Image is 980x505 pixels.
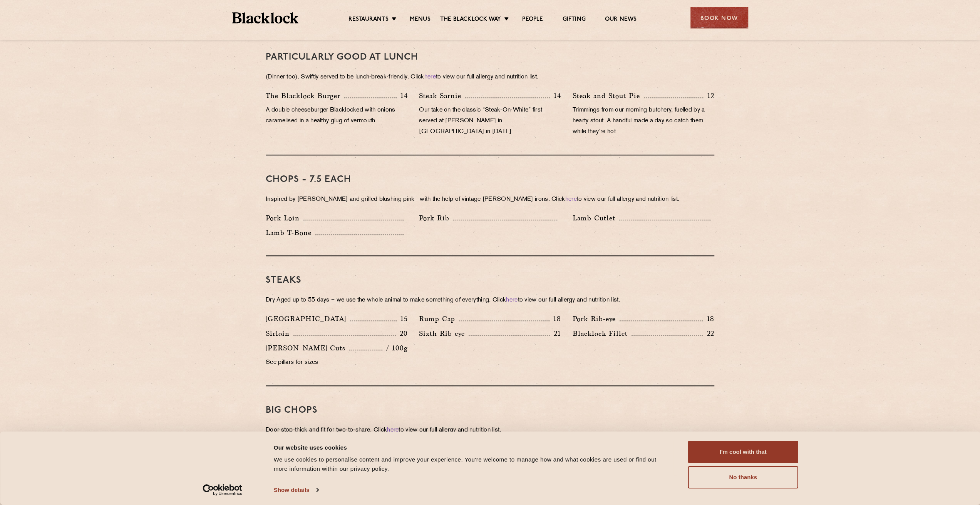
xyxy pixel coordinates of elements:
a: Restaurants [348,16,389,24]
div: Book Now [690,7,748,28]
p: 20 [396,328,408,338]
p: 21 [550,328,561,338]
p: Pork Rib-eye [573,313,620,324]
p: [GEOGRAPHIC_DATA] [266,313,350,324]
h3: Big Chops [266,405,714,415]
p: / 100g [382,343,407,353]
p: 15 [397,314,408,324]
p: Lamb Cutlet [573,213,619,223]
p: 14 [550,91,561,101]
a: here [565,197,577,202]
a: Menus [410,16,431,24]
p: Lamb T-Bone [266,227,315,238]
p: Steak Sarnie [419,90,465,101]
a: The Blacklock Way [440,16,501,24]
a: Gifting [562,16,585,24]
img: BL_Textured_Logo-footer-cropped.svg [232,12,299,23]
p: See pillars for sizes [266,357,407,368]
p: The Blacklock Burger [266,90,344,101]
p: 12 [703,91,714,101]
a: Usercentrics Cookiebot - opens in a new window [189,484,256,496]
a: here [387,427,399,433]
a: here [424,74,436,80]
p: Sixth Rib-eye [419,328,469,339]
p: 18 [549,314,561,324]
p: Door-stop-thick and fit for two-to-share. Click to view our full allergy and nutrition list. [266,425,714,436]
p: 22 [703,328,714,338]
p: Dry Aged up to 55 days − we use the whole animal to make something of everything. Click to view o... [266,295,714,306]
a: here [506,297,518,303]
a: Our News [605,16,637,24]
a: Show details [274,484,318,496]
p: Pork Loin [266,213,303,223]
button: No thanks [688,466,798,488]
p: Inspired by [PERSON_NAME] and grilled blushing pink - with the help of vintage [PERSON_NAME] iron... [266,194,714,205]
p: Our take on the classic “Steak-On-White” first served at [PERSON_NAME] in [GEOGRAPHIC_DATA] in [D... [419,105,561,137]
h3: Chops - 7.5 each [266,175,714,185]
p: Sirloin [266,328,293,339]
p: 14 [397,91,408,101]
a: People [522,16,543,24]
button: I'm cool with that [688,441,798,463]
p: A double cheeseburger Blacklocked with onions caramelised in a healthy glug of vermouth. [266,105,407,127]
p: Trimmings from our morning butchery, fuelled by a hearty stout. A handful made a day so catch the... [573,105,714,137]
p: Rump Cap [419,313,459,324]
p: Blacklock Fillet [573,328,632,339]
p: (Dinner too). Swiftly served to be lunch-break-friendly. Click to view our full allergy and nutri... [266,72,714,83]
p: Pork Rib [419,213,453,223]
p: Steak and Stout Pie [573,90,644,101]
p: 18 [703,314,714,324]
div: We use cookies to personalise content and improve your experience. You're welcome to manage how a... [274,455,671,473]
p: [PERSON_NAME] Cuts [266,343,349,353]
h3: PARTICULARLY GOOD AT LUNCH [266,52,714,62]
h3: Steaks [266,275,714,285]
div: Our website uses cookies [274,443,671,452]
